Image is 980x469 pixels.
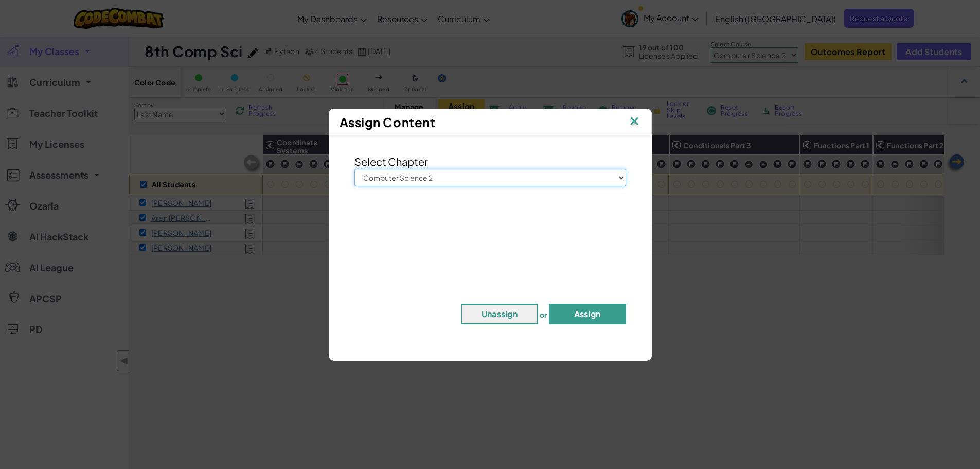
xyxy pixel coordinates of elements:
[354,155,428,168] span: Select Chapter
[628,114,641,130] img: IconClose.svg
[540,309,547,319] span: or
[340,114,436,130] span: Assign Content
[461,304,538,324] button: Unassign
[549,304,626,324] button: Assign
